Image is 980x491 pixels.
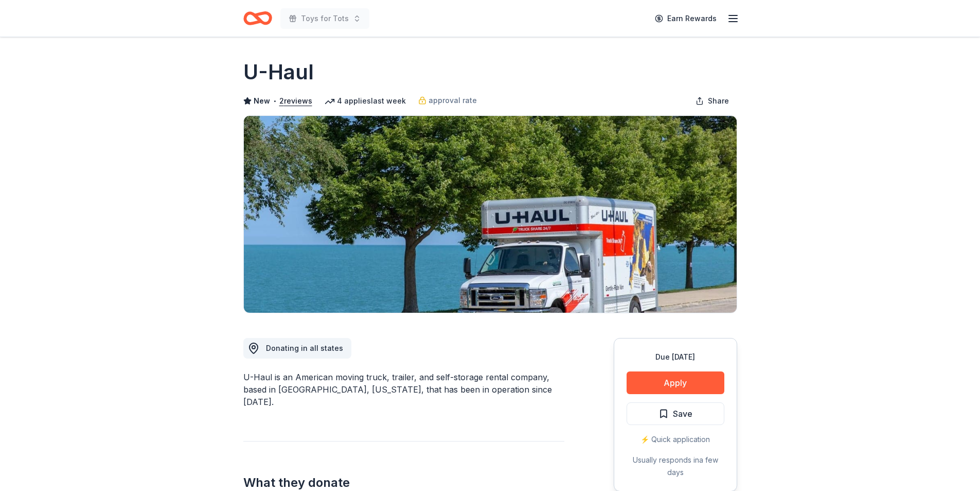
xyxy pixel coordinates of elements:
h1: U-Haul [243,58,314,87]
span: Donating in all states [266,344,343,352]
div: Usually responds in a few days [627,454,724,479]
a: approval rate [418,94,477,107]
span: Toys for Tots [301,12,349,25]
div: U-Haul is an American moving truck, trailer, and self-storage rental company, based in [GEOGRAPHI... [243,371,564,408]
h2: What they donate [243,475,564,491]
div: Due [DATE] [627,351,724,363]
span: • [273,97,276,105]
div: ⚡️ Quick application [627,433,724,446]
span: approval rate [429,94,477,107]
a: Earn Rewards [649,9,723,28]
button: Save [627,402,724,425]
button: 2reviews [279,95,312,107]
span: Share [708,95,729,107]
a: Home [243,6,272,30]
button: Apply [627,371,724,394]
span: New [254,95,270,107]
button: Toys for Tots [280,8,369,29]
img: Image for U-Haul [244,116,737,313]
div: 4 applies last week [325,95,406,107]
span: Save [673,407,692,420]
button: Share [687,91,737,111]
